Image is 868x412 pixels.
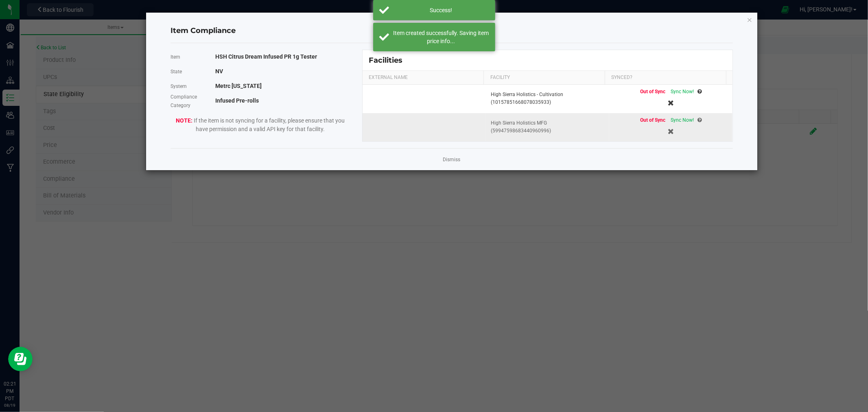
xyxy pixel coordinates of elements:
[443,156,461,163] a: Dismiss
[171,26,733,36] h4: Item Compliance
[747,15,752,24] button: Close modal
[171,108,350,134] span: If the item is not syncing for a facility, please ensure that you have permission and a valid API...
[605,71,726,85] th: SYNCED?
[8,347,33,371] iframe: Resource center
[483,71,605,85] th: FACILITY
[369,56,409,65] div: Facilities
[662,96,679,110] app-cancel-button: Delete Mapping Record
[662,124,679,138] app-cancel-button: Delete Mapping Record
[671,89,694,94] span: Sync Now!
[662,96,679,110] button: Cancel button
[662,124,679,138] button: Cancel button
[171,94,197,108] span: Compliance Category
[215,97,259,104] b: Infused Pre-rolls
[215,83,262,89] b: Metrc [US_STATE]
[215,68,223,75] b: NV
[171,54,180,60] span: Item
[394,29,489,45] div: Item created successfully. Saving item price info...
[671,117,694,123] span: Sync Now!
[215,53,317,60] b: HSH Citrus Dream Infused PR 1g Tester
[394,6,489,14] div: Success!
[171,69,182,75] span: State
[491,119,604,135] div: High Sierra Holistics MFG (59947598683440960996)
[640,117,665,123] span: Out of Sync
[171,83,187,89] span: System
[363,71,484,85] th: EXTERNAL NAME
[491,91,604,106] div: High Sierra Holistics - Cultivation (10157851668078035933)
[640,89,665,94] span: Out of Sync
